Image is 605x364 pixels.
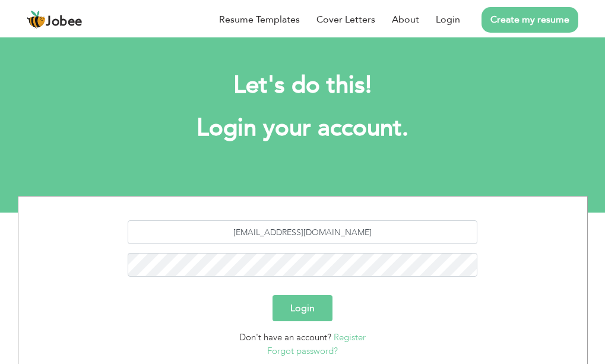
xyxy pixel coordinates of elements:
[219,12,300,27] a: Resume Templates
[273,295,332,321] button: Login
[267,345,338,357] a: Forgot password?
[334,331,366,343] a: Register
[239,331,331,343] span: Don't have an account?
[104,70,501,101] h2: Let's do this!
[104,113,501,144] h1: Login your account.
[482,7,578,33] a: Create my resume
[46,15,83,29] span: Jobee
[128,220,477,244] input: Email
[436,12,460,27] a: Login
[27,10,83,29] a: Jobee
[392,12,419,27] a: About
[27,10,46,29] img: jobee.io
[316,12,375,27] a: Cover Letters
